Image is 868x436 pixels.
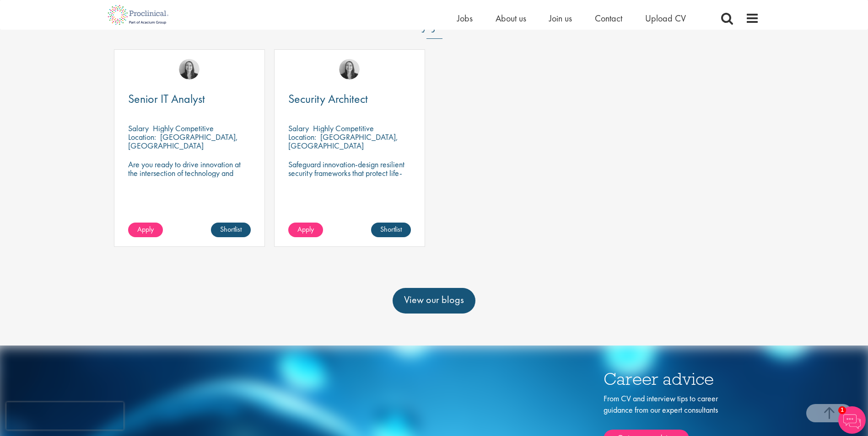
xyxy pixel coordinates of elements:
a: Join us [549,12,572,24]
span: Security Architect [288,91,368,106]
span: Location: [288,132,316,142]
p: [GEOGRAPHIC_DATA], [GEOGRAPHIC_DATA] [288,132,398,151]
p: [GEOGRAPHIC_DATA], [GEOGRAPHIC_DATA] [128,132,238,151]
a: Contact [595,12,622,24]
img: Chatbot [838,406,866,434]
span: Senior IT Analyst [128,91,205,106]
span: 1 [838,406,846,414]
span: Location: [128,132,156,142]
p: Safeguard innovation-design resilient security frameworks that protect life-changing pharmaceutic... [288,160,411,195]
a: View our blogs [393,288,475,314]
img: Mia Kellerman [339,59,360,80]
a: Upload CV [645,12,686,24]
a: Shortlist [211,223,251,237]
h3: Career advice [604,370,727,388]
p: Highly Competitive [313,123,374,133]
a: Security Architect [288,93,411,105]
h3: My jobs [109,16,759,32]
img: Mia Kellerman [179,59,199,80]
p: Highly Competitive [153,123,214,133]
a: Apply [128,223,163,237]
a: About us [496,12,526,24]
span: Salary [288,123,309,133]
span: Apply [297,224,314,234]
span: Salary [128,123,149,133]
span: Apply [137,224,154,234]
a: Shortlist [371,223,411,237]
a: Apply [288,223,323,237]
a: Jobs [457,12,473,24]
p: Are you ready to drive innovation at the intersection of technology and healthcare, transforming ... [128,160,251,203]
iframe: reCAPTCHA [6,402,124,430]
a: Senior IT Analyst [128,93,251,105]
